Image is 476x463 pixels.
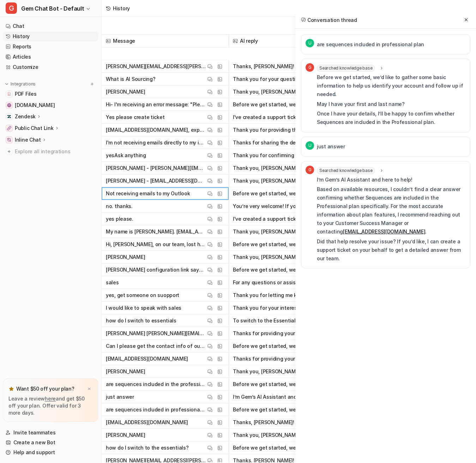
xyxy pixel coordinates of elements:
[106,378,206,391] p: are sequences included in the professional plan
[233,111,370,124] button: I've created a support ticket for you, [PERSON_NAME]. Our team will review your case and follow u...
[7,92,11,96] img: PDF Files
[233,136,370,149] button: Thanks for sharing the details, [PERSON_NAME]! If you're not receiving candidate replies directly...
[15,90,36,97] span: PDF Files
[106,60,206,73] p: [PERSON_NAME][EMAIL_ADDRESS][PERSON_NAME][DOMAIN_NAME]
[106,225,206,238] p: My name is [PERSON_NAME]. [EMAIL_ADDRESS][DOMAIN_NAME] Merative is the account.
[113,5,130,12] div: History
[106,340,206,352] p: Can I please get the contact info of our CSM?
[106,85,145,98] p: [PERSON_NAME]
[233,365,370,378] button: Thank you, [PERSON_NAME]! May I have the email address associated with your Gem account?
[15,102,55,109] span: [DOMAIN_NAME]
[3,100,98,110] a: status.gem.com[DOMAIN_NAME]
[317,176,466,184] p: I’m Gem’s AI Assistant and here to help!
[233,403,370,416] button: Before we get started, we’d like to gather some basic information to help us identify your accoun...
[106,391,134,403] p: just answer
[301,16,357,24] h2: Conversation thread
[106,441,188,454] p: how do I switch to the essentials?
[104,35,225,47] span: Message
[233,327,370,340] button: Thanks for providing your information, [PERSON_NAME]! To get in touch with your Customer Success ...
[4,82,9,87] img: expand menu
[7,114,11,119] img: Zendesk
[106,98,206,111] p: Hi- I'm receiving an error message: "Please enter a valid input for the boolean keyword filter."
[233,187,370,200] button: Before we get started, we’d like to gather some basic information to help us identify your accoun...
[3,62,98,72] a: Customize
[7,126,11,130] img: Public Chat Link
[106,149,146,162] p: yesAsk anything
[3,428,98,438] a: Invite teammates
[233,213,370,225] button: I've created a support ticket for you so our technical team can review and help reset [PERSON_NAM...
[233,263,370,276] button: Before we get started, we’d like to gather some basic information to help us identify your accoun...
[106,73,155,85] p: What is AI Sourcing?
[233,73,370,85] button: Thank you for your question! Before I answer, may I please have the email address associated with...
[90,82,95,87] img: menu_add.svg
[3,147,98,156] a: Explore all integrations
[233,289,370,302] button: Thank you for letting me know! I'll be more than happy to connect you with our support team; howe...
[3,438,98,447] a: Create a new Bot
[233,352,370,365] button: Thanks for providing your details! Based on the information available in our help center, Sequenc...
[233,378,370,391] button: Before we get started, we’d like to gather some basic information to help us identify your accoun...
[233,429,370,441] button: Thank you, [PERSON_NAME]! May I have the email address associated with your Gem account?
[233,276,370,289] button: For any questions or assistance related to sales, please contact our team directly at [EMAIL_ADDR...
[233,314,370,327] button: To switch to the Essentials plan, an admin user can go to your [Team settings]([URL][DOMAIN_NAME]...
[233,238,370,251] button: Before we get started, we’d like to gather some basic information to help us identify your accoun...
[3,52,98,62] a: Articles
[106,365,145,378] p: [PERSON_NAME]
[21,4,84,13] span: Gem Chat Bot - Default
[317,109,466,126] p: Once I have your details, I’ll be happy to confirm whether Sequences are included in the Professi...
[306,141,314,150] span: U
[106,251,145,263] p: [PERSON_NAME]
[233,85,370,98] button: Thank you, [PERSON_NAME]! May I have the email address associated with your Gem account?
[106,187,190,200] p: Not receiving emails to my Outlook
[106,111,164,124] p: Yes please create ticket
[106,302,181,314] p: I would like to speak with sales
[3,81,38,88] button: Integrations
[106,416,188,429] p: [EMAIL_ADDRESS][DOMAIN_NAME]
[317,167,375,174] span: Searched knowledge base
[106,213,133,225] p: yes please.
[233,391,370,403] button: I’m Gem’s AI Assistant and here to help! Based on available resources, I couldn’t find a clear an...
[317,185,466,236] p: Based on available resources, I couldn’t find a clear answer confirming whether Sequences are inc...
[15,146,96,157] span: Explore all integrations
[306,166,314,174] span: G
[233,162,370,174] button: Thank you, [PERSON_NAME]! Before we get started, we’d like to gather some basic information to he...
[106,238,206,251] p: Hi, [PERSON_NAME], on our team, lost his connection in Talent Pipeline to Workday. Can you please...
[3,31,98,41] a: History
[233,225,370,238] button: Thank you, [PERSON_NAME]! I've got your name and email address on file. For issues where a team m...
[233,251,370,263] button: Thank you, [PERSON_NAME]! May I have the email address associated with your Gem account?
[15,125,54,132] p: Public Chat Link
[16,385,74,392] p: Want $50 off your plan?
[106,352,188,365] p: [EMAIL_ADDRESS][DOMAIN_NAME]
[6,148,13,155] img: explore all integrations
[7,138,11,142] img: Inline Chat
[233,416,370,429] button: Thanks, [PERSON_NAME]! To switch to the Essentials plan, you’ll need to have admin access. Here’s...
[3,89,98,99] a: PDF FilesPDF Files
[317,65,375,72] span: Searched knowledge base
[233,340,370,352] button: Before we get started, we’d like to gather some basic information to help us identify your accoun...
[11,81,36,87] p: Integrations
[233,200,370,213] button: You’re very welcome! If you need anything else in the future, feel free to reach out. Have a grea...
[317,237,466,263] p: Did that help resolve your issue? If you’d like, I can create a support ticket on your behalf to ...
[106,429,145,441] p: [PERSON_NAME]
[106,124,206,136] p: [EMAIL_ADDRESS][DOMAIN_NAME], expected to receive to: [EMAIL_ADDRESS][DOMAIN_NAME] , received: [D...
[231,35,372,47] span: AI reply
[106,327,206,340] p: [PERSON_NAME] [PERSON_NAME][EMAIL_ADDRESS][PERSON_NAME][DOMAIN_NAME]
[306,39,314,47] span: U
[45,396,56,402] a: here
[106,200,133,213] p: no. thanks.
[233,98,370,111] button: Before we get started, we’d like to gather some basic information to help us identify your accoun...
[317,142,345,151] p: just answer
[106,276,119,289] p: sales
[3,42,98,52] a: Reports
[3,21,98,31] a: Chat
[8,386,14,392] img: star
[317,100,466,108] p: May I have your first and last name?
[233,60,370,73] button: Thanks, [PERSON_NAME]! Here are answers to your questions: ### Boolean Keyword Filter Error The e...
[8,395,93,416] p: Leave a review and get $50 off your plan. Offer valid for 3 more days.
[233,149,370,162] button: Thank you for confirming your name and email, [PERSON_NAME]! How can I assist you [DATE]? Please ...
[317,73,466,99] p: Before we get started, we’d like to gather some basic information to help us identify your accoun...
[15,136,41,143] p: Inline Chat
[233,124,370,136] button: Thank you for providing the details, [PERSON_NAME]! This definitely should not be happening. All ...
[87,387,91,391] img: x
[106,314,176,327] p: how do I switch to essentials
[106,263,206,276] p: [PERSON_NAME] configuration link says to update bookmarks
